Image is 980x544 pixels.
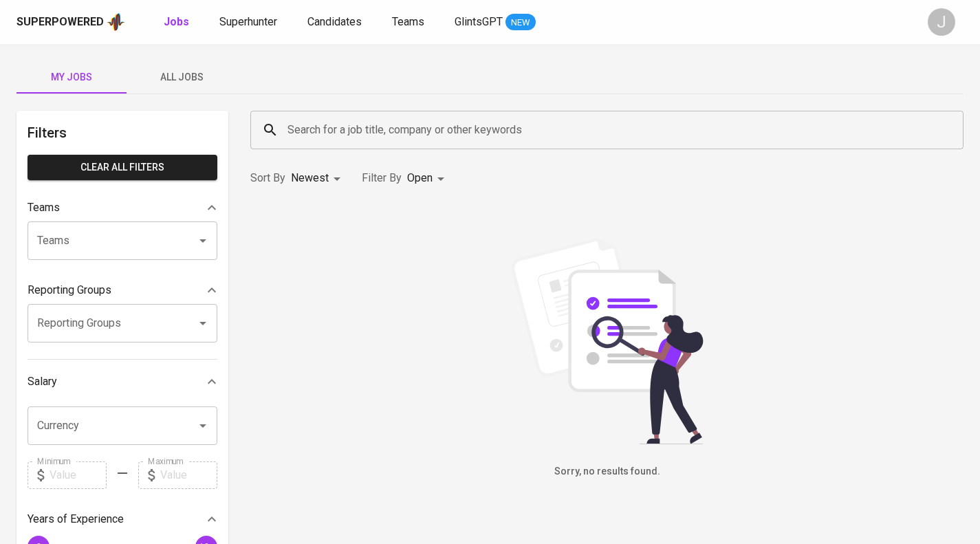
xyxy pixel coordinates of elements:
[135,69,228,86] span: All Jobs
[455,15,503,28] span: GlintsGPT
[28,511,124,527] p: Years of Experience
[17,12,125,32] a: Superpoweredapp logo
[505,16,536,30] span: NEW
[39,159,206,176] span: Clear All filters
[307,15,362,28] span: Candidates
[50,461,107,489] input: Value
[28,276,217,304] div: Reporting Groups
[160,461,217,489] input: Value
[28,194,217,221] div: Teams
[250,170,285,186] p: Sort By
[107,12,125,32] img: app logo
[392,14,427,31] a: Teams
[291,166,345,191] div: Newest
[25,69,118,86] span: My Jobs
[28,282,111,298] p: Reporting Groups
[164,14,192,31] a: Jobs
[28,122,217,144] h6: Filters
[28,373,57,390] p: Salary
[362,170,402,186] p: Filter By
[407,166,449,191] div: Open
[407,171,433,184] span: Open
[17,14,104,30] div: Superpowered
[193,231,213,250] button: Open
[28,155,217,180] button: Clear All filters
[307,14,364,31] a: Candidates
[928,8,955,36] div: J
[164,15,189,28] b: Jobs
[219,15,277,28] span: Superhunter
[455,14,536,31] a: GlintsGPT NEW
[193,416,213,435] button: Open
[28,368,217,395] div: Salary
[28,505,217,533] div: Years of Experience
[193,314,213,333] button: Open
[219,14,280,31] a: Superhunter
[291,170,329,186] p: Newest
[392,15,424,28] span: Teams
[504,238,710,444] img: file_searching.svg
[250,464,963,479] h6: Sorry, no results found.
[28,199,60,216] p: Teams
